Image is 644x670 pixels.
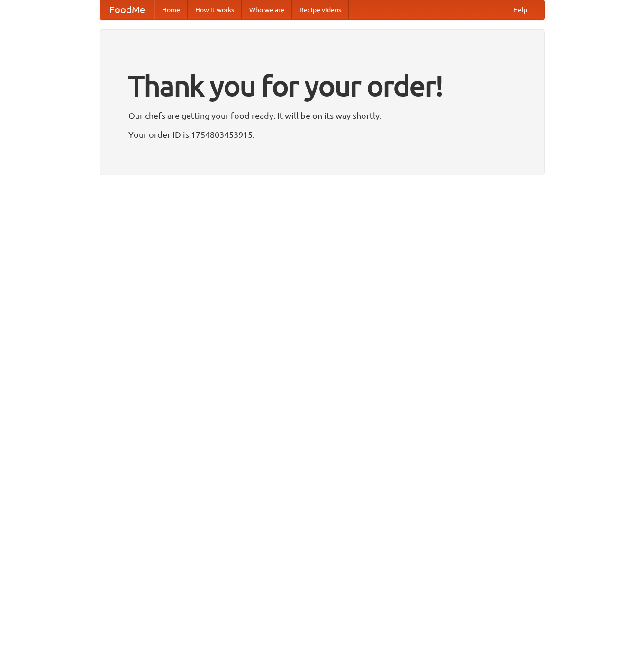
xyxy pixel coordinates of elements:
a: Help [506,0,535,19]
a: How it works [188,0,242,19]
a: Recipe videos [292,0,349,19]
h1: Thank you for your order! [128,63,516,108]
a: FoodMe [100,0,154,19]
a: Home [154,0,188,19]
a: Who we are [242,0,292,19]
p: Your order ID is 1754803453915. [128,127,516,142]
p: Our chefs are getting your food ready. It will be on its way shortly. [128,108,516,123]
